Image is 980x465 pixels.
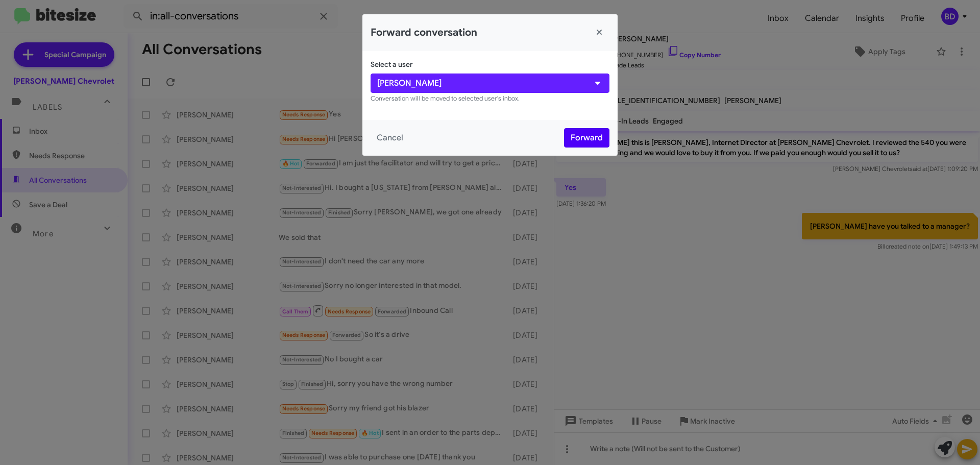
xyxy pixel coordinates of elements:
[371,129,409,147] button: Cancel
[371,59,609,69] p: Select a user
[371,25,477,41] h2: Forward conversation
[564,128,609,148] button: Forward
[589,22,609,43] button: Close
[371,94,520,103] small: Conversation will be moved to selected user's inbox.
[371,74,609,93] button: [PERSON_NAME]
[377,77,442,89] span: [PERSON_NAME]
